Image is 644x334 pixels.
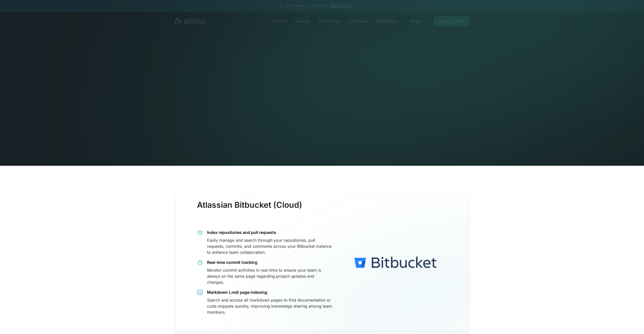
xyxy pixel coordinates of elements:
a: Book a Demo [433,16,469,26]
div: Resources [372,16,406,26]
div: Search and access all markdown pages to find documentation or code snippets quickly, improving kn... [207,297,332,315]
a: Connectors [314,16,344,26]
a: About [406,16,425,26]
a: Product [268,16,291,26]
span: 🎉 We closed our Series A! [279,3,356,9]
div: Easily manage and search through your repositories, pull requests, commits, and comments across y... [207,237,332,255]
a: Security [291,16,314,26]
div: Index repositories and pull requests [207,230,332,235]
a: Read more → [330,4,356,8]
img: logo [339,211,452,315]
div: Markdown (.md) page indexing [207,289,332,295]
button: × [359,3,365,9]
div: Real-time commit tracking [207,260,332,265]
h3: Atlassian Bitbucket (Cloud) [197,200,302,220]
a: Use Cases [344,16,372,26]
div: Monitor commit activities in real-time to ensure your team is always on the same page regarding p... [207,267,332,285]
div: Resources [376,18,396,24]
a: home [175,18,205,24]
